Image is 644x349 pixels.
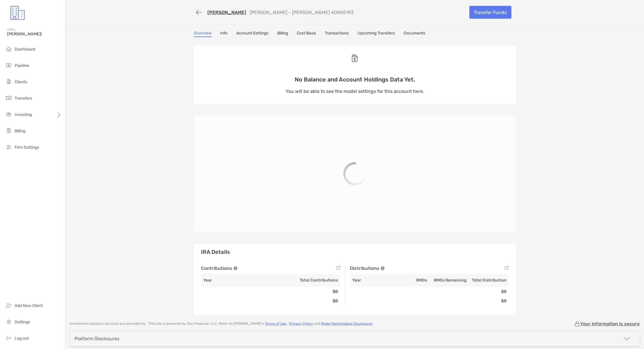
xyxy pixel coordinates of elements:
img: Tooltip [233,266,237,270]
th: Year [350,274,390,287]
img: firm-settings icon [5,143,12,150]
p: No Balance and Account Holdings Data Yet. [286,76,424,83]
img: Zoe Logo [7,2,28,23]
img: settings icon [5,318,12,325]
span: Settings [15,320,30,324]
p: [PERSON_NAME] - [PERSON_NAME] 4QN05193 [250,10,354,15]
div: Platform Disclosures [74,336,119,341]
a: Terms of Use [265,322,287,326]
p: You will be able to see the model settings for this account here. [286,88,424,95]
td: $0 [469,296,509,306]
span: Investing [15,112,32,117]
td: $0 [270,287,340,296]
th: Year [201,274,271,287]
p: Your information is secure [580,321,640,327]
span: Dashboard [15,47,35,52]
img: transfers icon [5,94,12,101]
img: dashboard icon [5,45,12,52]
a: Transactions [325,31,349,37]
a: Billing [277,31,288,37]
img: pipeline icon [5,62,12,69]
span: [PERSON_NAME]! [7,32,62,37]
a: Info [220,31,228,37]
span: Add New Client [15,303,43,308]
h3: IRA Details [201,249,509,256]
th: RMDs [390,274,429,287]
th: RMDs Remaining [429,274,469,287]
a: Cost Basis [297,31,316,37]
img: clients icon [5,78,12,85]
img: add_new_client icon [5,302,12,309]
img: Tooltip [381,266,385,270]
span: Pipeline [15,63,29,68]
a: [PERSON_NAME] [207,10,246,15]
span: Log out [15,336,29,341]
span: Firm Settings [15,145,39,150]
a: Account Settings [236,31,268,37]
img: Tooltip [505,266,509,270]
span: Transfers [15,96,32,101]
th: Total Contributions [270,274,340,287]
p: Investment advisory services are provided by . This site is powered by Zoe Financial, LLC. Refer ... [70,322,373,326]
a: Documents [404,31,425,37]
span: Clients [15,79,27,84]
a: Upcoming Transfers [357,31,395,37]
a: Transfer Funds [469,6,511,19]
img: Tooltip [336,266,340,270]
div: Distributions [350,265,509,272]
div: Contributions [201,265,340,272]
img: icon arrow [623,335,630,342]
th: Total Distribution [469,274,509,287]
a: Privacy Policy [289,322,313,326]
img: logout icon [5,334,12,341]
img: billing icon [5,127,12,134]
a: Overview [194,31,211,37]
td: $0 [469,287,509,296]
img: investing icon [5,111,12,118]
td: $0 [270,296,340,306]
a: Model Marketplace Disclosures [321,322,372,326]
span: Billing [15,129,25,133]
